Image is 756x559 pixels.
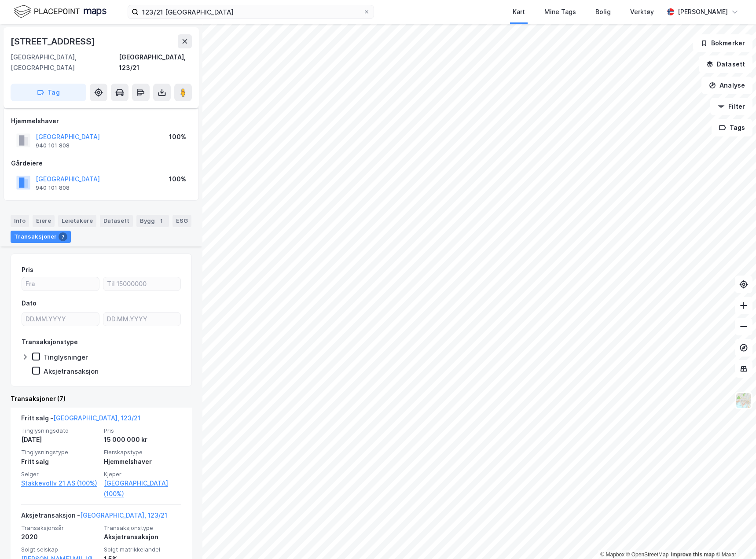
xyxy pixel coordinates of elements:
div: Aksjetransaksjon [104,532,181,542]
div: ESG [172,215,191,227]
div: Kart [513,7,525,17]
span: Kjøper [104,471,181,478]
div: Info [11,215,29,227]
div: Leietakere [58,215,96,227]
div: Aksjetransaksjon [44,367,99,375]
div: Dato [22,298,37,309]
span: Selger [21,471,99,478]
div: Hjemmelshaver [11,116,191,126]
span: Eierskapstype [104,449,181,456]
div: 15 000 000 kr [104,434,181,445]
input: Fra [22,277,99,291]
img: Z [735,392,752,409]
button: Analyse [701,77,752,94]
iframe: Chat Widget [712,517,756,559]
div: Kontrollprogram for chat [712,517,756,559]
div: Hjemmelshaver [104,456,181,467]
span: Tinglysningsdato [21,427,99,434]
div: Datasett [100,215,133,227]
span: Transaksjonstype [104,524,181,532]
span: Solgt matrikkelandel [104,546,181,553]
div: Pris [22,265,33,275]
button: Filter [710,98,752,115]
span: Solgt selskap [21,546,99,553]
span: Pris [104,427,181,434]
a: OpenStreetMap [626,552,669,558]
div: Verktøy [630,7,654,17]
a: [GEOGRAPHIC_DATA], 123/21 [80,511,167,519]
div: Eiere [33,215,55,227]
div: 940 101 808 [36,142,70,149]
button: Tag [11,84,86,101]
span: Transaksjonsår [21,524,99,532]
div: Fritt salg - [21,413,140,427]
div: Gårdeiere [11,158,191,169]
input: DD.MM.YYYY [103,313,180,326]
div: 7 [59,232,67,241]
button: Bokmerker [693,34,752,52]
img: logo.f888ab2527a4732fd821a326f86c7f29.svg [14,4,106,19]
div: Mine Tags [544,7,576,17]
div: Aksjetransaksjon - [21,510,167,524]
a: Mapbox [600,552,624,558]
div: Bygg [136,215,169,227]
div: 100% [169,174,186,184]
div: Transaksjonstype [22,337,78,347]
div: [GEOGRAPHIC_DATA], [GEOGRAPHIC_DATA] [11,52,119,73]
a: [GEOGRAPHIC_DATA] (100%) [104,478,181,499]
input: DD.MM.YYYY [22,313,99,326]
a: Stakkevollv 21 AS (100%) [21,478,99,489]
div: Transaksjoner (7) [11,394,192,404]
div: Transaksjoner [11,231,71,243]
div: 100% [169,132,186,142]
a: Improve this map [671,552,715,558]
button: Tags [712,119,752,136]
div: Fritt salg [21,456,99,467]
input: Søk på adresse, matrikkel, gårdeiere, leietakere eller personer [139,5,363,18]
div: 1 [157,217,165,225]
div: Tinglysninger [44,353,88,361]
div: [STREET_ADDRESS] [11,34,97,48]
div: [GEOGRAPHIC_DATA], 123/21 [119,52,192,73]
span: Tinglysningstype [21,449,99,456]
div: Bolig [595,7,611,17]
div: [PERSON_NAME] [678,7,728,17]
a: [GEOGRAPHIC_DATA], 123/21 [53,414,140,422]
div: 2020 [21,532,99,542]
div: [DATE] [21,434,99,445]
input: Til 15000000 [103,277,180,291]
div: 940 101 808 [36,184,70,191]
button: Datasett [699,55,752,73]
